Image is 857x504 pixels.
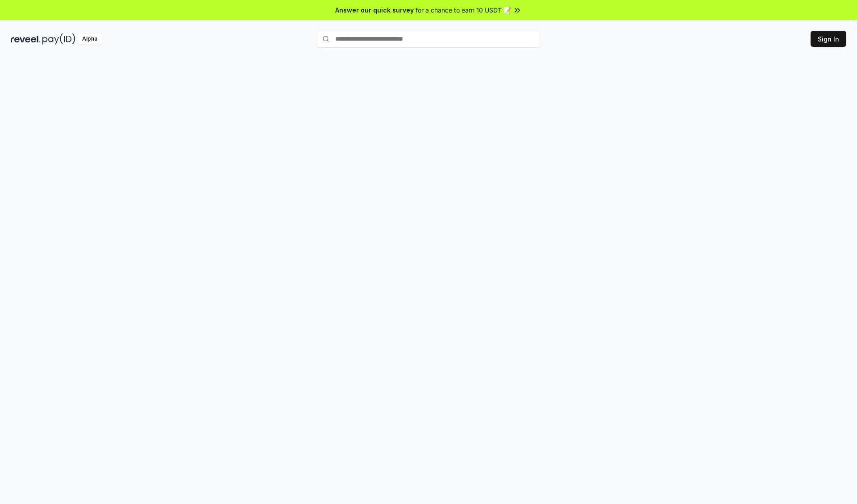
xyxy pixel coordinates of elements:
img: pay_id [42,33,75,45]
span: Answer our quick survey [335,5,414,15]
span: for a chance to earn 10 USDT 📝 [416,5,511,15]
button: Sign In [811,31,846,47]
div: Alpha [77,33,102,45]
img: reveel_dark [11,33,41,45]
